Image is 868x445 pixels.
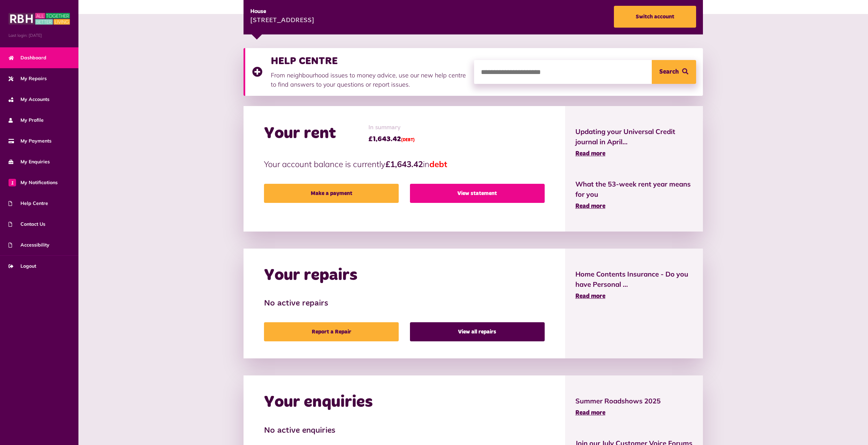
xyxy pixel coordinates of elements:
span: In summary [368,123,415,132]
a: Switch account [614,6,696,28]
span: Read more [575,203,605,209]
span: (DEBT) [401,138,415,142]
span: What the 53-week rent year means for you [575,179,693,199]
h3: No active repairs [264,299,545,309]
h3: HELP CENTRE [271,55,467,67]
h2: Your enquiries [264,392,373,412]
span: Home Contents Insurance - Do you have Personal ... [575,269,693,290]
img: MyRBH [9,12,70,26]
div: House [250,8,314,16]
span: Contact Us [9,221,45,228]
span: Read more [575,293,605,299]
h3: No active enquiries [264,426,545,436]
span: debt [429,159,447,169]
span: My Accounts [9,96,49,103]
span: My Profile [9,117,44,124]
span: My Enquiries [9,158,50,165]
a: What the 53-week rent year means for you Read more [575,179,693,211]
span: Accessibility [9,241,49,249]
span: Logout [9,263,36,270]
span: Last login: [DATE] [9,32,70,39]
span: Dashboard [9,54,46,61]
span: Search [659,60,679,84]
span: Read more [575,410,605,416]
span: My Repairs [9,75,47,82]
span: My Notifications [9,179,58,186]
a: Report a Repair [264,322,399,341]
span: 1 [9,179,16,186]
a: View all repairs [410,322,545,341]
span: My Payments [9,137,52,145]
p: Your account balance is currently in [264,158,545,170]
span: Updating your Universal Credit journal in April... [575,127,693,147]
span: Read more [575,151,605,157]
span: £1,643.42 [368,134,415,144]
div: [STREET_ADDRESS] [250,16,314,26]
h2: Your repairs [264,266,357,285]
a: Make a payment [264,184,399,203]
a: Updating your Universal Credit journal in April... Read more [575,127,693,159]
a: Summer Roadshows 2025 Read more [575,396,693,418]
span: Summer Roadshows 2025 [575,396,693,406]
p: From neighbourhood issues to money advice, use our new help centre to find answers to your questi... [271,71,467,89]
strong: £1,643.42 [385,159,423,169]
button: Search [652,60,696,84]
a: View statement [410,184,545,203]
span: Help Centre [9,200,48,207]
a: Home Contents Insurance - Do you have Personal ... Read more [575,269,693,301]
h2: Your rent [264,124,336,144]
